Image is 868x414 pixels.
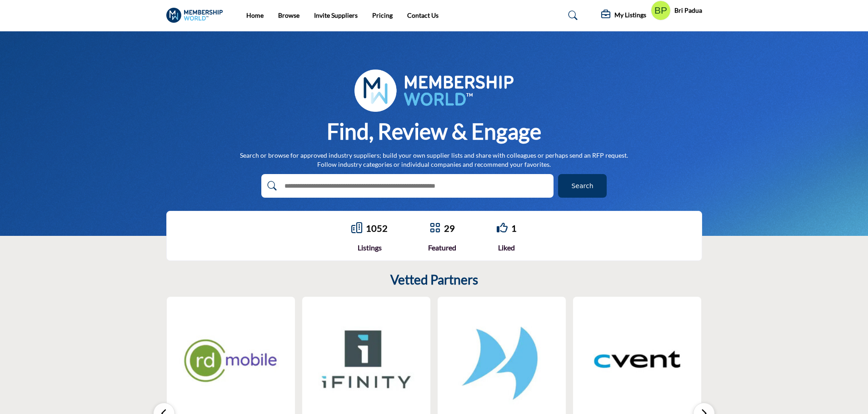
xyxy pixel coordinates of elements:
[674,6,702,15] h5: Bri Padua
[497,222,508,233] i: Go to Liked
[390,272,478,288] h2: Vetted Partners
[571,181,593,191] span: Search
[601,10,646,21] div: My Listings
[166,8,228,23] img: Site Logo
[327,117,541,145] h1: Find, Review & Engage
[651,0,671,20] button: Show hide supplier dropdown
[366,223,388,234] a: 1052
[354,70,514,112] img: image
[429,222,440,234] a: Go to Featured
[511,223,517,234] a: 1
[559,8,584,23] a: Search
[351,242,388,253] div: Listings
[372,11,393,19] a: Pricing
[278,11,299,19] a: Browse
[444,223,455,234] a: 29
[240,151,628,169] p: Search or browse for approved industry suppliers; build your own supplier lists and share with co...
[407,11,439,19] a: Contact Us
[558,174,607,198] button: Search
[497,242,517,253] div: Liked
[246,11,264,19] a: Home
[314,11,358,19] a: Invite Suppliers
[614,11,646,19] h5: My Listings
[428,242,456,253] div: Featured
